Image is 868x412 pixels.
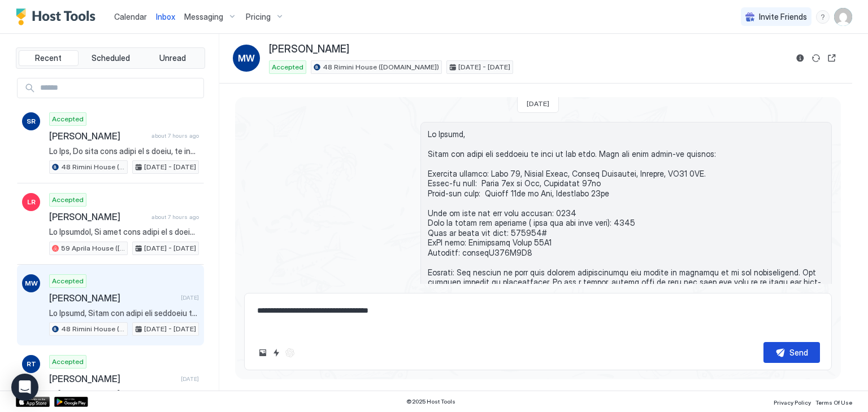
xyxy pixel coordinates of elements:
[151,213,199,221] span: about 7 hours ago
[458,62,510,72] span: [DATE] - [DATE]
[27,359,36,369] span: RT
[184,12,223,22] span: Messaging
[52,357,84,367] span: Accepted
[774,396,811,407] a: Privacy Policy
[774,399,811,406] span: Privacy Policy
[114,11,147,23] a: Calendar
[816,10,830,24] div: menu
[49,211,147,222] span: [PERSON_NAME]
[270,346,283,360] button: Quick reply
[49,389,199,399] span: Hi [PERSON_NAME], Thank you for choosing our flat for your stay! We're looking forward to hosting...
[815,396,852,407] a: Terms Of Use
[269,43,349,56] span: [PERSON_NAME]
[25,278,38,288] span: MW
[406,398,455,405] span: © 2025 Host Tools
[27,116,36,126] span: SR
[16,397,50,407] a: App Store
[156,12,175,21] span: Inbox
[793,51,807,65] button: Reservation information
[238,51,255,65] span: MW
[35,53,62,63] span: Recent
[256,346,270,360] button: Upload image
[246,12,271,22] span: Pricing
[27,197,36,207] span: LR
[54,397,88,407] a: Google Play Store
[49,146,199,156] span: Lo Ips, Do sita cons adipi el s doeiu, te incid utla et dolorem ali enimadmin ven quisnost exe ul...
[52,276,84,286] span: Accepted
[52,195,84,205] span: Accepted
[114,12,147,21] span: Calendar
[272,62,303,72] span: Accepted
[763,342,820,363] button: Send
[16,8,101,25] a: Host Tools Logo
[52,114,84,124] span: Accepted
[144,324,196,334] span: [DATE] - [DATE]
[323,62,439,72] span: 48 Rimini House ([DOMAIN_NAME])
[16,47,205,69] div: tab-group
[156,11,175,23] a: Inbox
[527,99,549,108] span: [DATE]
[49,130,147,142] span: [PERSON_NAME]
[36,78,203,98] input: Input Field
[19,50,79,66] button: Recent
[809,51,823,65] button: Sync reservation
[144,243,196,253] span: [DATE] - [DATE]
[759,12,807,22] span: Invite Friends
[49,227,199,237] span: Lo Ipsumdol, Si amet cons adipi el s doeiu, te incid utla et dolorem ali enimadmin ven quisnost e...
[49,292,176,304] span: [PERSON_NAME]
[789,347,808,358] div: Send
[142,50,202,66] button: Unread
[181,375,199,383] span: [DATE]
[61,162,125,172] span: 48 Rimini House ([DOMAIN_NAME])
[834,8,852,26] div: User profile
[61,324,125,334] span: 48 Rimini House ([DOMAIN_NAME])
[81,50,141,66] button: Scheduled
[151,132,199,139] span: about 7 hours ago
[144,162,196,172] span: [DATE] - [DATE]
[11,374,38,401] div: Open Intercom Messenger
[181,294,199,301] span: [DATE]
[159,53,186,63] span: Unread
[61,243,125,253] span: 59 Aprila House ([DOMAIN_NAME])
[815,399,852,406] span: Terms Of Use
[49,373,176,384] span: [PERSON_NAME]
[92,53,130,63] span: Scheduled
[49,308,199,318] span: Lo Ipsumd, Sitam con adipi eli seddoeiu te inci ut lab etdo. Magn ali enim admin-ve quisnos: Exer...
[825,51,839,65] button: Open reservation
